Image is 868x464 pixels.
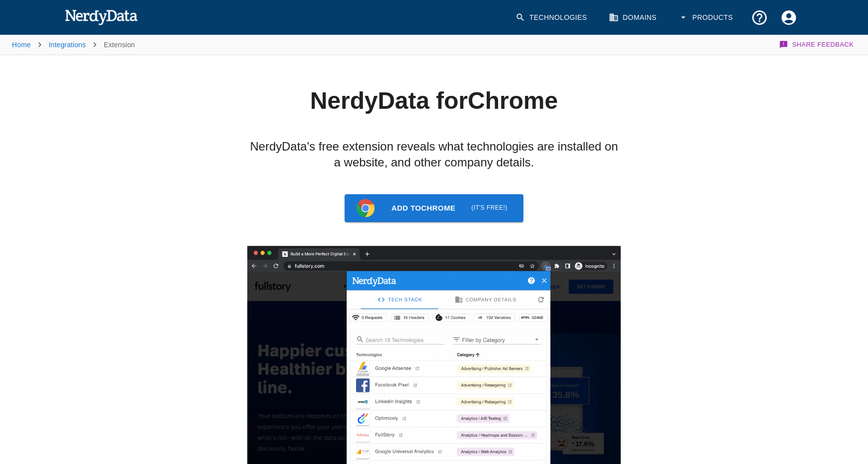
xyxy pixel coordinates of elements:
[356,198,375,218] img: Browser Logo
[603,3,664,32] a: Domains
[49,41,86,49] a: Integrations
[745,3,774,32] button: Support and Documentation
[65,7,138,27] img: NerdyData.com
[345,194,523,222] a: Browser LogoAdd toChrome (it's free!)
[778,35,856,55] button: Share Feedback
[12,41,31,49] a: Home
[774,3,803,32] button: Account Settings
[509,3,595,32] a: Technologies
[471,203,507,213] span: (it's free!)
[148,87,720,115] h1: NerdyData for Chrome
[247,139,621,170] h2: NerdyData's free extension reveals what technologies are installed on a website, and other compan...
[104,40,135,50] p: Extension
[12,35,135,55] nav: breadcrumb
[672,3,741,32] button: Products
